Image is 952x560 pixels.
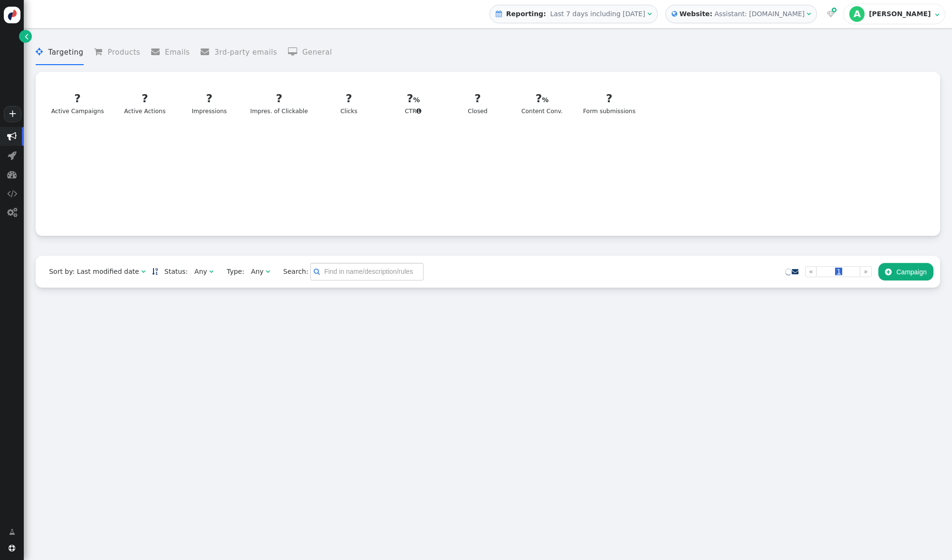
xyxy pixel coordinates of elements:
span:  [141,268,145,275]
span:  [209,268,213,275]
div: [PERSON_NAME] [869,10,933,18]
span:  [7,132,17,141]
div: ? [583,90,635,107]
li: General [288,40,332,65]
div: Clicks [326,90,373,116]
div: ? [454,90,501,107]
div: A [849,6,865,21]
a: ?Impressions [180,85,239,122]
a: ?Closed [448,85,507,122]
a: « [805,266,817,277]
a: » [860,266,872,277]
div: Any [251,267,264,277]
span:  [7,189,17,198]
div: ? [390,90,437,107]
div: ? [519,90,566,107]
span: Last 7 days including [DATE] [550,10,645,18]
a: ?Impres. of Clickable [244,85,314,122]
a: + [4,106,21,122]
span: Type: [220,267,244,277]
li: Emails [151,40,190,65]
div: Impres. of Clickable [250,90,308,116]
span:  [201,48,214,56]
span:  [7,170,17,179]
b: Reporting: [504,10,548,18]
span:  [9,527,15,537]
a: ?Clicks [319,85,378,122]
li: 3rd-party emails [201,40,277,65]
li: Targeting [36,40,83,65]
span: Search: [277,268,308,275]
input: Find in name/description/rules [310,263,423,280]
a: ?Content Conv. [513,85,571,122]
div: ? [250,90,308,107]
a:  [19,30,32,43]
a: ?Form submissions [577,85,641,122]
div: Closed [454,90,501,116]
span:  [36,48,48,56]
a:  [152,268,158,275]
span:  [885,268,892,276]
button: Campaign [878,263,933,280]
a:  [2,523,22,541]
span:  [416,108,422,114]
div: Assistant: [DOMAIN_NAME] [714,9,805,19]
span:  [807,10,811,17]
span: Status: [158,267,188,277]
div: ? [122,90,169,107]
span:  [9,545,15,551]
span:  [827,10,835,17]
a:   [825,9,837,19]
div: Impressions [186,90,233,116]
span:  [25,31,29,41]
span:  [832,6,837,14]
span: Sorted in descending order [152,268,158,275]
span:  [935,11,939,18]
a: ?Active Campaigns [45,85,110,122]
div: Active Actions [122,90,169,116]
a: ?CTR [384,85,442,122]
div: CTR [390,90,437,116]
span:  [792,268,798,275]
span:  [314,267,320,277]
div: Active Campaigns [51,90,104,116]
span:  [7,208,17,217]
span:  [496,10,502,17]
div: Any [194,267,207,277]
img: logo-icon.svg [4,7,20,23]
span:  [94,48,107,56]
span:  [288,48,302,56]
li: Products [94,40,140,65]
span:  [266,268,270,275]
div: Content Conv. [519,90,566,116]
div: ? [186,90,233,107]
div: Sort by: Last modified date [49,267,139,277]
a: ?Active Actions [115,85,174,122]
span:  [647,10,652,17]
span:  [8,151,17,160]
b: Website: [677,9,714,19]
div: ? [51,90,104,107]
span:  [151,48,165,56]
span: 1 [835,268,842,275]
div: ? [326,90,373,107]
div: Form submissions [583,90,635,116]
a:  [792,268,798,275]
span:  [672,9,677,19]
